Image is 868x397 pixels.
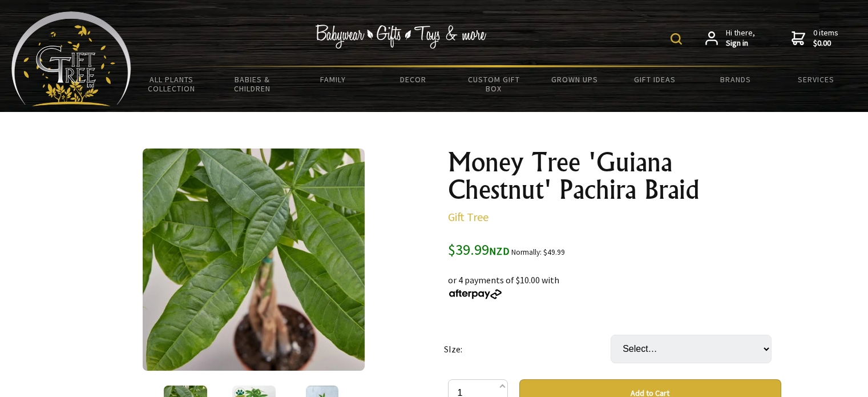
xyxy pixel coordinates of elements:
[373,67,454,91] a: Decor
[448,240,510,259] span: $39.99
[444,319,611,379] td: SIze:
[143,149,365,371] img: Money Tree 'Guiana Chestnut' Pachira Braid
[705,28,755,48] a: Hi there,Sign in
[316,25,487,49] img: Babywear - Gifts - Toys & more
[813,27,838,48] span: 0 items
[776,67,857,91] a: Services
[454,67,534,101] a: Custom Gift Box
[212,67,292,101] a: Babies & Children
[448,289,503,299] img: Afterpay
[726,38,755,49] strong: Sign in
[448,149,781,203] h1: Money Tree 'Guiana Chestnut' Pachira Braid
[292,67,373,91] a: Family
[511,247,565,257] small: Normally: $49.99
[726,28,755,48] span: Hi there,
[792,28,838,48] a: 0 items$0.00
[615,67,695,91] a: Gift Ideas
[448,210,488,224] a: Gift Tree
[448,259,781,300] div: or 4 payments of $10.00 with
[813,38,838,49] strong: $0.00
[696,67,776,91] a: Brands
[489,244,510,258] span: NZD
[534,67,615,91] a: Grown Ups
[11,11,131,106] img: Babyware - Gifts - Toys and more...
[131,67,212,101] a: All Plants Collection
[671,33,682,45] img: product search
